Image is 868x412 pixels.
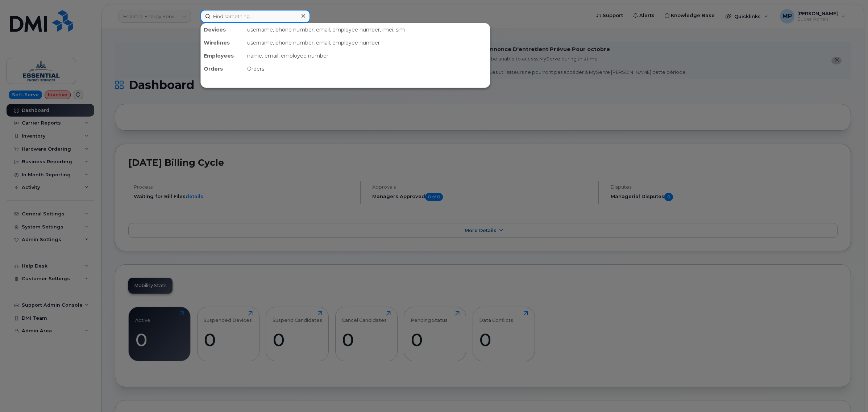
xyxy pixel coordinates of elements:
div: Employees [201,49,244,62]
div: username, phone number, email, employee number [244,36,490,49]
div: Orders [244,62,490,75]
div: name, email, employee number [244,49,490,62]
div: username, phone number, email, employee number, imei, sim [244,23,490,36]
div: Wirelines [201,36,244,49]
div: Orders [201,62,244,75]
div: Devices [201,23,244,36]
